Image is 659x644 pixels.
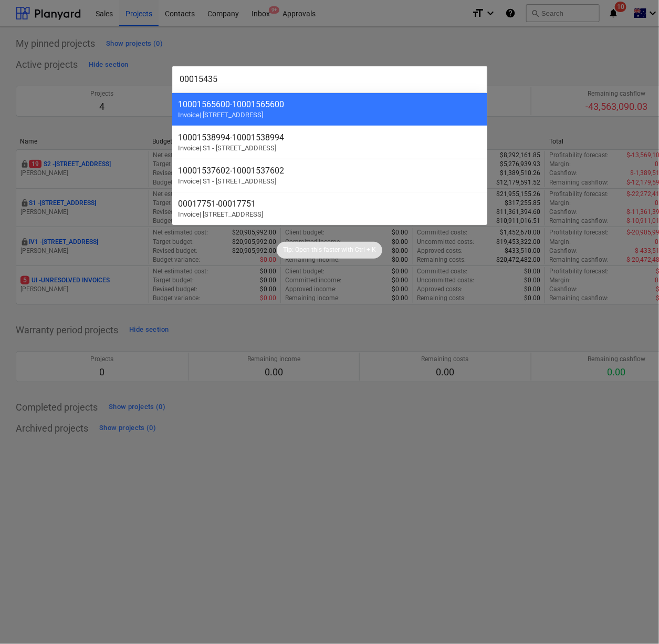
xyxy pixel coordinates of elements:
div: 10001538994-10001538994Invoice| S1 - [STREET_ADDRESS] [172,126,487,159]
p: Open this faster with [295,246,353,254]
div: 00017751 - 00017751 [179,199,481,209]
div: 10001537602-10001537602Invoice| S1 - [STREET_ADDRESS] [172,159,487,192]
input: Search for projects, articles, contracts, Claims, subcontractors... [172,66,487,93]
p: Ctrl + K [355,246,376,254]
span: Invoice | S1 - [STREET_ADDRESS] [179,177,277,185]
div: 10001565600-10001565600Invoice| [STREET_ADDRESS] [172,93,487,126]
div: Tip:Open this faster withCtrl + K [277,242,382,259]
span: Invoice | S1 - [STREET_ADDRESS] [179,144,277,152]
div: 10001538994 - 10001538994 [179,132,481,142]
span: Invoice | [STREET_ADDRESS] [179,111,264,119]
div: 10001565600 - 10001565600 [179,99,481,109]
div: 10001537602 - 10001537602 [179,166,481,176]
p: Tip: [283,246,294,254]
span: Invoice | [STREET_ADDRESS] [179,210,264,218]
div: 00017751-00017751Invoice| [STREET_ADDRESS] [172,192,487,225]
